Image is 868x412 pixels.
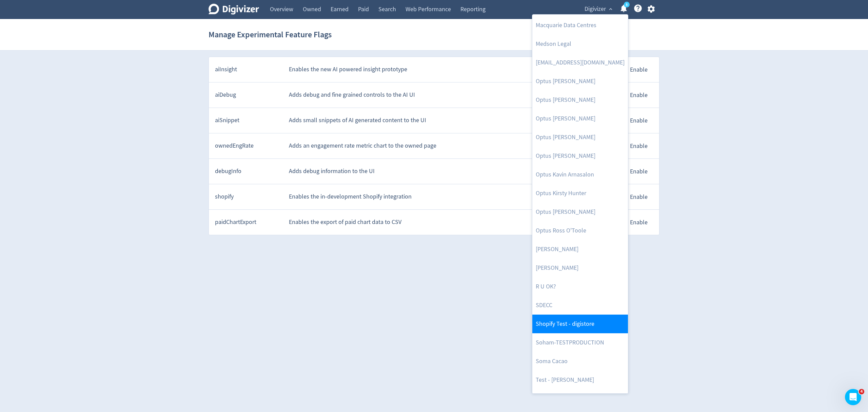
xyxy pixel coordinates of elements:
[532,72,628,91] a: Optus [PERSON_NAME]
[532,184,628,203] a: Optus Kirsty Hunter
[532,91,628,109] a: Optus [PERSON_NAME]
[859,389,864,394] span: 4
[532,240,628,259] a: [PERSON_NAME]
[532,35,628,53] a: Medson Legal
[532,259,628,277] a: [PERSON_NAME]
[532,296,628,315] a: SDECC
[532,128,628,147] a: Optus [PERSON_NAME]
[532,371,628,389] a: Test - [PERSON_NAME]
[845,389,861,405] iframe: Intercom live chat
[532,109,628,128] a: Optus [PERSON_NAME]
[532,352,628,371] a: Soma Cacao
[532,333,628,352] a: Soham-TESTPRODUCTION
[532,277,628,296] a: R U OK?
[532,203,628,221] a: Optus [PERSON_NAME]
[532,165,628,184] a: Optus Kavin Arnasalon
[532,315,628,333] a: Shopify Test - digistore
[532,389,628,408] a: Turboforte
[532,147,628,165] a: Optus [PERSON_NAME]
[532,16,628,35] a: Macquarie Data Centres
[532,221,628,240] a: Optus Ross O'Toole
[532,53,628,72] a: [EMAIL_ADDRESS][DOMAIN_NAME]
